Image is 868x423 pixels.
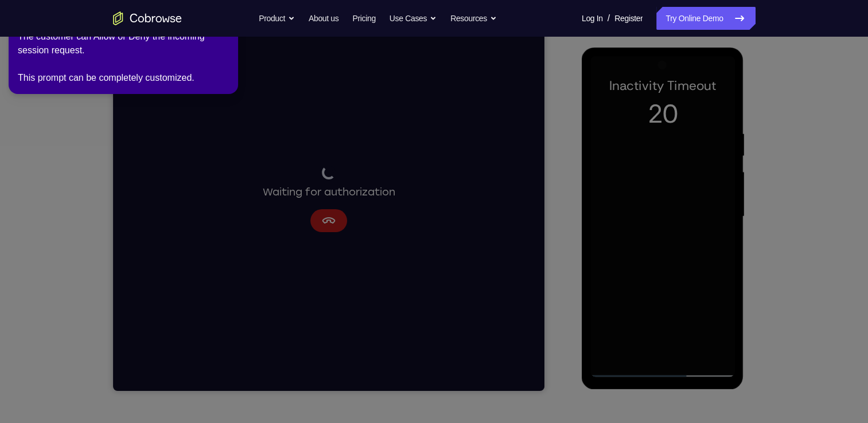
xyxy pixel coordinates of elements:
a: Try Online Demo [656,7,755,30]
div: Waiting for authorization [150,159,282,193]
a: Log In [582,7,603,30]
button: Use Cases [390,7,437,30]
div: The customer can Allow or Deny the incoming session request. This prompt can be completely custom... [18,30,229,85]
a: Go to the home page [113,11,182,25]
a: Pricing [352,7,375,30]
button: Product [259,7,295,30]
span: / [608,11,610,25]
button: Cancel [197,202,234,225]
button: Resources [450,7,497,30]
a: About us [309,7,338,30]
a: Register [614,7,643,30]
